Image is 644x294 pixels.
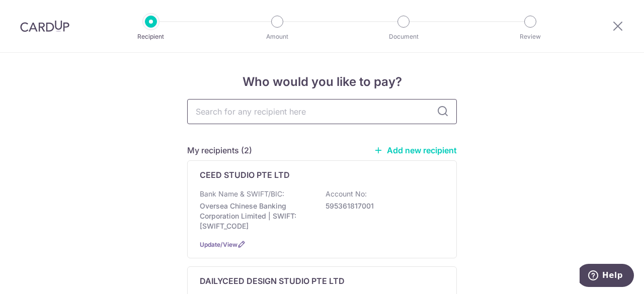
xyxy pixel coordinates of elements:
[366,32,441,42] p: Document
[20,20,69,32] img: CardUp
[200,169,290,181] p: CEED STUDIO PTE LTD
[114,32,188,42] p: Recipient
[240,32,314,42] p: Amount
[374,145,457,155] a: Add new recipient
[200,201,312,231] p: Oversea Chinese Banking Corporation Limited | SWIFT: [SWIFT_CODE]
[200,275,345,287] p: DAILYCEED DESIGN STUDIO PTE LTD
[187,73,457,91] h4: Who would you like to pay?
[493,32,568,42] p: Review
[187,99,457,124] input: Search for any recipient here
[200,189,284,199] p: Bank Name & SWIFT/BIC:
[326,189,367,199] p: Account No:
[580,264,634,289] iframe: Opens a widget where you can find more information
[326,201,438,211] p: 595361817001
[187,144,252,156] h5: My recipients (2)
[200,241,237,248] a: Update/View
